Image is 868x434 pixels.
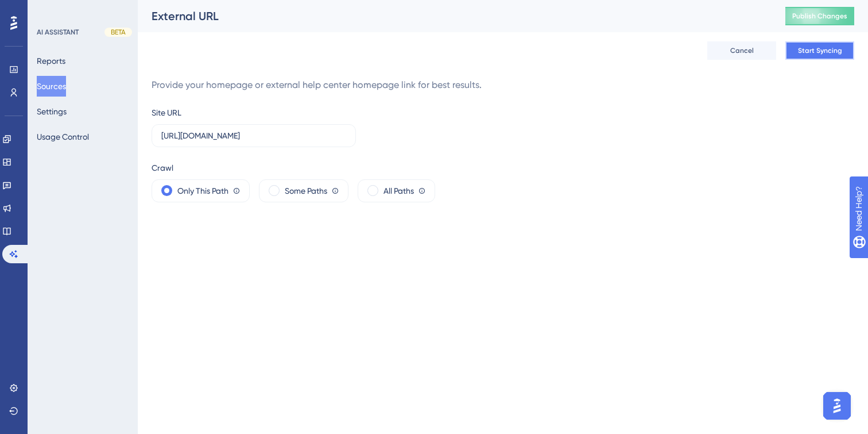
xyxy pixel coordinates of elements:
[792,11,847,21] span: Publish Changes
[104,28,132,37] div: BETA
[707,41,776,60] button: Cancel
[37,76,66,97] button: Sources
[820,389,854,423] iframe: UserGuiding AI Assistant Launcher
[785,7,854,25] button: Publish Changes
[730,46,754,55] span: Cancel
[37,51,65,71] button: Reports
[785,41,854,60] button: Start Syncing
[37,28,79,37] div: AI ASSISTANT
[152,78,854,92] div: Provide your homepage or external help center homepage link for best results.
[285,184,327,198] span: Some Paths
[161,129,346,142] input: Type the value
[37,126,89,147] button: Usage Control
[37,101,67,122] button: Settings
[152,106,181,120] div: Site URL
[27,3,72,17] span: Need Help?
[177,184,228,198] label: Only This Path
[383,184,414,198] span: All Paths
[152,8,757,24] div: External URL
[798,46,842,55] span: Start Syncing
[152,161,854,175] div: Crawl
